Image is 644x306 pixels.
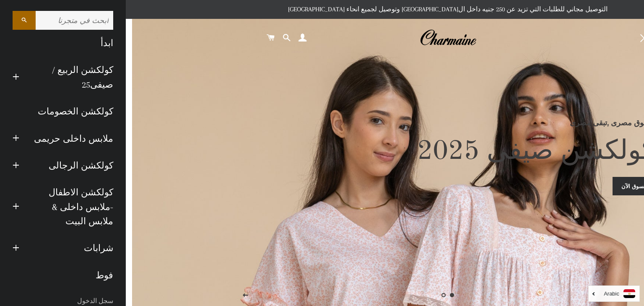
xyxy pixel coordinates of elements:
[26,125,119,152] a: ملابس داخلى حريمى
[26,235,119,262] a: شرابات
[26,179,119,235] a: كولكشن الاطفال -ملابس داخلى & ملابس البيت
[6,98,119,125] a: كولكشن الخصومات
[439,291,448,299] a: تحميل الصور 2
[604,291,619,296] i: Arabic
[6,30,119,57] a: ابدأ
[26,152,119,179] a: كولكشن الرجالى
[26,57,119,98] a: كولكشن الربيع / صيفى25
[36,11,113,30] input: ابحث في متجرنا
[448,291,456,299] a: الصفحه 1current
[420,29,476,47] img: Charmaine Egypt
[235,285,256,306] button: الصفحه السابقة
[593,289,635,298] a: Arabic
[6,262,119,289] a: فوط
